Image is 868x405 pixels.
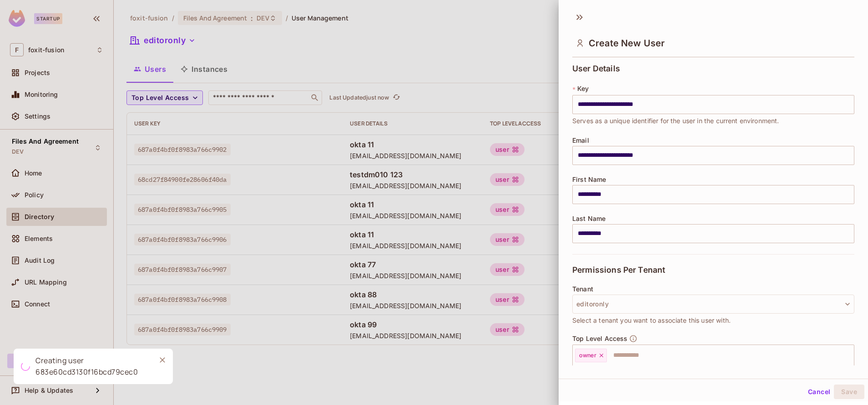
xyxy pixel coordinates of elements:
button: Cancel [804,385,834,399]
span: Top Level Access [572,335,627,342]
button: Close [156,353,169,367]
button: editoronly [572,295,854,314]
span: Email [572,137,589,144]
button: Save [834,385,864,399]
div: Creating user 683e60cd3130f16bcd79cec0 [35,355,148,378]
span: Permissions Per Tenant [572,265,665,275]
span: Create New User [589,38,665,49]
span: Tenant [572,285,593,293]
div: owner [575,349,607,362]
span: User Details [572,64,620,73]
span: Key [577,85,589,92]
span: First Name [572,176,606,183]
span: Last Name [572,215,606,222]
span: Serves as a unique identifier for the user in the current environment. [572,116,779,126]
span: Select a tenant you want to associate this user with. [572,315,731,325]
button: Open [849,354,851,356]
span: owner [579,352,596,359]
